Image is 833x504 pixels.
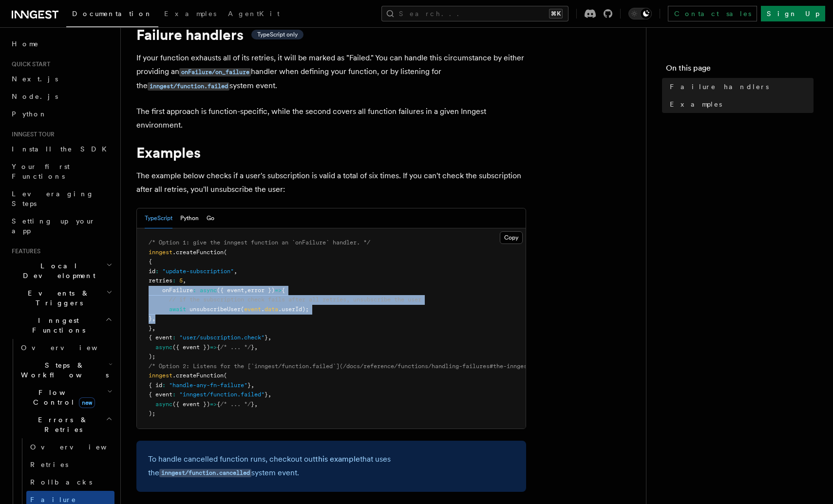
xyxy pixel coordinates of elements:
a: Next.js [8,70,114,88]
span: ); [149,353,155,360]
a: Leveraging Steps [8,185,114,212]
span: async [155,401,172,408]
a: Python [8,105,114,123]
span: Features [8,247,40,255]
span: { [282,287,285,294]
a: Overview [26,438,114,456]
span: => [210,344,217,351]
a: Documentation [66,3,158,27]
span: Quick start [8,60,50,68]
span: /* Option 1: give the inngest function an `onFailure` handler. */ [149,239,370,246]
a: this example [315,454,360,464]
span: async [155,344,172,351]
span: Rollbacks [30,478,92,486]
button: TypeScript [145,208,172,228]
span: } [251,344,254,351]
button: Search...⌘K [381,6,568,21]
span: Overview [21,344,121,352]
span: Leveraging Steps [12,190,94,207]
span: new [79,397,95,408]
span: => [275,287,282,294]
code: onFailure/on_failure [179,68,251,76]
span: { id [149,382,162,389]
span: , [251,382,254,389]
a: Node.js [8,88,114,105]
span: "user/subscription.check" [179,334,265,341]
span: async [200,287,217,294]
span: Install the SDK [12,145,113,153]
span: error }) [247,287,275,294]
span: Failure handlers [670,82,769,92]
span: "inngest/function.failed" [179,391,265,398]
span: ); [149,410,155,417]
button: Toggle dark mode [628,8,652,19]
button: Flow Controlnew [17,384,114,411]
span: Flow Control [17,388,107,407]
span: . [261,306,265,313]
span: Retries [30,461,68,468]
span: ( [224,372,227,379]
span: { event [149,334,172,341]
span: inngest [149,372,172,379]
button: Events & Triggers [8,284,114,312]
span: inngest [149,249,172,256]
code: inngest/function.failed [148,82,229,91]
a: Install the SDK [8,140,114,158]
span: } [251,401,254,408]
span: unsubscribeUser [189,306,241,313]
span: } [149,315,152,322]
span: { [149,258,152,265]
span: AgentKit [228,10,280,18]
p: The example below checks if a user's subscription is valid a total of six times. If you can't che... [136,169,526,196]
span: { [217,344,220,351]
a: Failure handlers [666,78,814,95]
button: Python [180,208,199,228]
span: { [217,401,220,408]
a: onFailure/on_failure [179,67,251,76]
span: await [169,306,186,313]
span: Your first Functions [12,163,70,180]
span: : [172,277,176,284]
span: "update-subscription" [162,268,234,275]
span: => [210,401,217,408]
span: ({ event }) [172,344,210,351]
h4: On this page [666,62,814,78]
p: If your function exhausts all of its retries, it will be marked as "Failed." You can handle this ... [136,51,526,93]
span: Examples [670,99,722,109]
span: .createFunction [172,249,224,256]
h1: Failure handlers [136,26,526,43]
span: /* Option 2: Listens for the [`inngest/function.failed`](/docs/reference/functions/handling-failu... [149,363,827,370]
a: Examples [158,3,222,26]
span: retries [149,277,172,284]
span: , [152,315,155,322]
span: , [234,268,237,275]
span: data [265,306,278,313]
span: ({ event }) [172,401,210,408]
span: { event [149,391,172,398]
a: Contact sales [668,6,757,21]
span: Steps & Workflows [17,360,109,380]
a: Your first Functions [8,158,114,185]
span: } [247,382,251,389]
span: Setting up your app [12,217,95,235]
span: : [162,382,166,389]
button: Local Development [8,257,114,284]
a: Examples [666,95,814,113]
button: Inngest Functions [8,312,114,339]
span: } [265,334,268,341]
span: , [268,334,271,341]
a: inngest/function.failed [148,81,229,90]
span: onFailure [162,287,193,294]
a: Retries [26,456,114,473]
code: inngest/function.cancelled [159,469,251,477]
a: AgentKit [222,3,285,26]
span: : [172,334,176,341]
span: ({ event [217,287,244,294]
span: Node.js [12,93,58,100]
span: , [254,401,258,408]
span: Events & Triggers [8,288,106,308]
span: Local Development [8,261,106,280]
span: , [183,277,186,284]
span: : [193,287,196,294]
span: , [152,325,155,332]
